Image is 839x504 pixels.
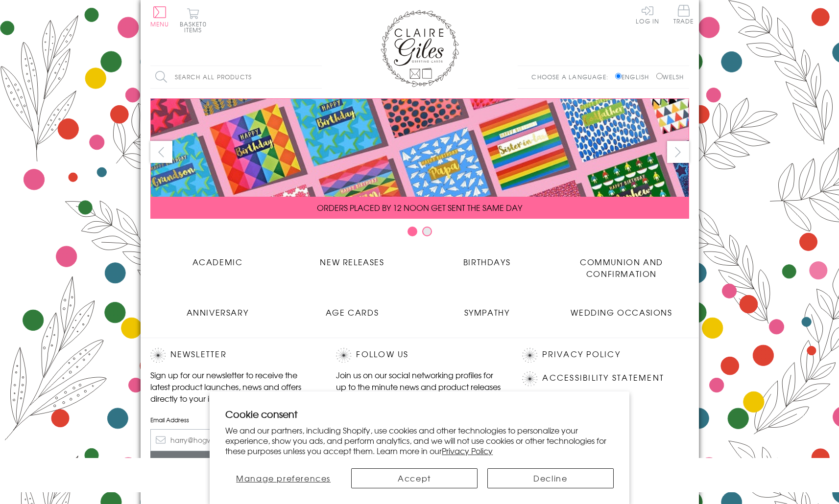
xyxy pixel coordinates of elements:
[320,256,384,268] span: New Releases
[225,468,341,488] button: Manage preferences
[150,226,689,241] div: Carousel Pagination
[150,249,285,268] a: Academic
[420,299,554,318] a: Sympathy
[187,306,249,318] span: Anniversary
[554,249,689,279] a: Communion and Confirmation
[150,429,317,451] input: harry@hogwarts.edu
[571,306,672,318] span: Wedding Occasions
[667,141,689,163] button: next
[180,8,207,33] button: Basket0 items
[636,5,659,24] a: Log In
[184,20,207,34] span: 0 items
[150,451,317,473] input: Subscribe
[150,415,317,424] label: Email Address
[531,72,613,81] p: Choose a language:
[381,10,459,87] img: Claire Giles Greetings Cards
[150,348,317,363] h2: Newsletter
[150,299,285,318] a: Anniversary
[285,299,420,318] a: Age Cards
[487,468,614,488] button: Decline
[351,468,478,488] button: Accept
[442,445,493,457] a: Privacy Policy
[615,73,622,79] input: English
[615,72,654,81] label: English
[656,72,684,81] label: Welsh
[420,249,554,268] a: Birthdays
[150,369,317,404] p: Sign up for our newsletter to receive the latest product launches, news and offers directly to yo...
[554,299,689,318] a: Wedding Occasions
[580,256,663,279] span: Communion and Confirmation
[408,227,417,236] button: Carousel Page 1 (Current Slide)
[150,141,172,163] button: prev
[542,371,664,385] a: Accessibility Statement
[150,6,169,27] button: Menu
[673,5,694,26] a: Trade
[192,256,243,268] span: Academic
[656,73,663,79] input: Welsh
[317,202,522,213] span: ORDERS PLACED BY 12 NOON GET SENT THE SAME DAY
[150,66,322,88] input: Search all products
[225,425,614,456] p: We and our partners, including Shopify, use cookies and other technologies to personalize your ex...
[542,348,620,361] a: Privacy Policy
[673,5,694,24] span: Trade
[336,348,503,363] h2: Follow Us
[464,306,510,318] span: Sympathy
[463,256,510,268] span: Birthdays
[225,407,614,421] h2: Cookie consent
[326,306,379,318] span: Age Cards
[422,227,432,236] button: Carousel Page 2
[150,20,169,28] span: Menu
[312,66,322,88] input: Search
[336,369,503,404] p: Join us on our social networking profiles for up to the minute news and product releases the mome...
[285,249,420,268] a: New Releases
[236,472,331,484] span: Manage preferences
